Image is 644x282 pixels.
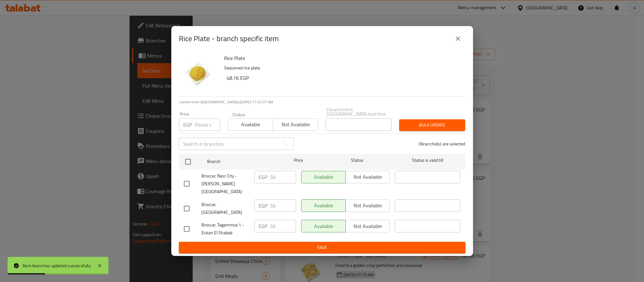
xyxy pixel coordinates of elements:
[23,262,91,269] div: Item branches updated successfully
[450,31,465,46] button: close
[259,222,267,230] p: EGP
[270,199,296,212] input: Please enter price
[404,121,460,129] span: Bulk update
[201,221,249,237] span: Broccar, Tagammoa 1 - Eskan El Shabab
[395,156,460,164] span: Status is valid till
[201,201,249,216] span: Broccar, [GEOGRAPHIC_DATA]
[259,173,267,181] p: EGP
[184,244,460,252] span: Save
[207,158,272,165] span: Branch
[259,202,267,209] p: EGP
[278,156,319,164] span: Price
[228,118,273,131] button: Available
[179,99,465,105] p: Current time in [GEOGRAPHIC_DATA] is [DATE] 11:02:07 AM
[179,34,279,44] h2: Rice Plate - branch specific item
[231,120,271,129] span: Available
[227,73,460,82] h6: 48.16 EGP
[276,120,316,129] span: Not available
[179,54,219,94] img: Rice Plate
[324,156,390,164] span: Status
[224,54,460,62] h6: Rice Plate
[224,64,460,72] p: Seasoned rice plate.
[179,138,279,150] input: Search in branches
[273,118,318,131] button: Not available
[201,172,249,196] span: Broccar, Nasr City - [PERSON_NAME][GEOGRAPHIC_DATA]
[270,171,296,183] input: Please enter price
[419,141,465,147] p: 0 branche(s) are selected
[183,121,192,128] p: EGP
[399,119,465,131] button: Bulk update
[270,220,296,232] input: Please enter price
[195,118,220,131] input: Please enter price
[179,242,465,253] button: Save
